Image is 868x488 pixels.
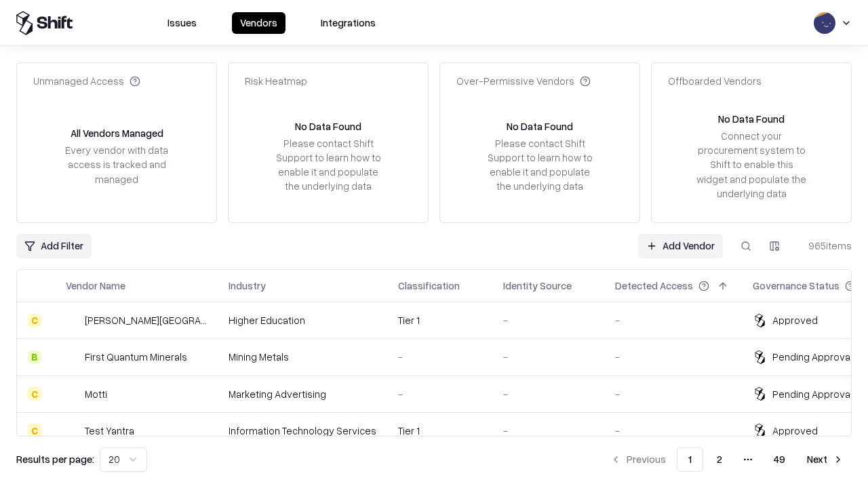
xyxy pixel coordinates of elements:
[398,279,460,293] div: Classification
[718,112,785,126] div: No Data Found
[398,313,481,327] div: Tier 1
[772,387,852,401] div: Pending Approval
[33,74,140,88] div: Unmanaged Access
[85,350,187,364] div: First Quantum Minerals
[456,74,591,88] div: Over-Permissive Vendors
[484,136,596,194] div: Please contact Shift Support to learn how to enable it and populate the underlying data
[753,279,840,293] div: Governance Status
[398,424,481,438] div: Tier 1
[85,424,134,438] div: Test Yantra
[763,447,796,472] button: 49
[229,279,266,293] div: Industry
[503,279,572,293] div: Identity Source
[28,314,41,327] div: C
[668,74,762,88] div: Offboarded Vendors
[503,424,593,438] div: -
[398,387,481,401] div: -
[638,234,723,258] a: Add Vendor
[313,12,384,34] button: Integrations
[797,239,852,253] div: 965 items
[71,126,163,140] div: All Vendors Managed
[507,119,573,134] div: No Data Found
[60,143,173,186] div: Every vendor with data access is tracked and managed
[615,313,731,327] div: -
[229,424,376,438] div: Information Technology Services
[66,279,125,293] div: Vendor Name
[602,447,852,472] nav: pagination
[232,12,285,34] button: Vendors
[229,350,376,364] div: Mining Metals
[615,279,693,293] div: Detected Access
[85,313,207,327] div: [PERSON_NAME][GEOGRAPHIC_DATA]
[295,119,361,134] div: No Data Found
[799,447,852,472] button: Next
[66,350,79,364] img: First Quantum Minerals
[615,424,731,438] div: -
[66,387,79,401] img: Motti
[229,313,376,327] div: Higher Education
[677,447,703,472] button: 1
[28,350,41,364] div: B
[772,424,818,438] div: Approved
[28,387,41,401] div: C
[503,313,593,327] div: -
[16,452,94,466] p: Results per page:
[772,350,852,364] div: Pending Approval
[66,314,79,327] img: Reichman University
[706,447,733,472] button: 2
[503,350,593,364] div: -
[615,350,731,364] div: -
[66,424,79,437] img: Test Yantra
[503,387,593,401] div: -
[272,136,384,194] div: Please contact Shift Support to learn how to enable it and populate the underlying data
[398,350,481,364] div: -
[16,234,92,258] button: Add Filter
[245,74,307,88] div: Risk Heatmap
[695,129,808,201] div: Connect your procurement system to Shift to enable this widget and populate the underlying data
[28,424,41,437] div: C
[229,387,376,401] div: Marketing Advertising
[159,12,205,34] button: Issues
[85,387,107,401] div: Motti
[772,313,818,327] div: Approved
[615,387,731,401] div: -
